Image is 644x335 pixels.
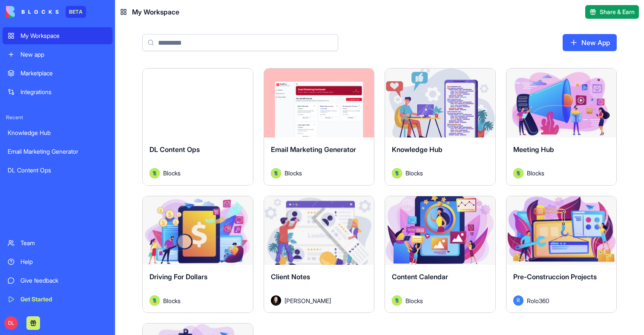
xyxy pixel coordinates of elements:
a: Email Marketing Generator [3,143,112,160]
span: Share & Earn [600,8,635,16]
div: Email Marketing Generator [8,147,107,156]
div: Integrations [20,88,107,96]
div: My Workspace [20,31,107,40]
span: Blocks [527,169,544,178]
a: Help [3,253,112,270]
a: Driving For DollarsAvatarBlocks [142,196,253,313]
span: Pre-Construccion Projects [513,272,597,281]
span: Blocks [285,169,302,178]
a: Email Marketing GeneratorAvatarBlocks [264,68,375,186]
span: Rolo360 [527,296,549,305]
div: Team [20,239,107,247]
div: Knowledge Hub [8,129,107,137]
a: Give feedback [3,272,112,289]
span: R [513,295,523,306]
span: Knowledge Hub [392,145,443,154]
a: Meeting HubAvatarBlocks [506,68,617,186]
span: Blocks [163,169,181,178]
span: [PERSON_NAME] [285,296,331,305]
img: Avatar [271,295,281,306]
a: Integrations [3,83,112,100]
a: Get Started [3,291,112,308]
img: Avatar [149,168,160,178]
div: Help [20,258,107,266]
a: Team [3,235,112,252]
span: Client Notes [271,272,310,281]
span: Email Marketing Generator [271,145,356,154]
span: Meeting Hub [513,145,554,154]
span: Blocks [405,296,423,305]
span: Blocks [405,169,423,178]
span: DL Content Ops [149,145,200,154]
div: Give feedback [20,276,107,285]
img: Avatar [149,295,160,306]
span: Driving For Dollars [149,272,207,281]
div: New app [20,50,107,59]
div: Get Started [20,295,107,304]
a: Pre-Construccion ProjectsRRolo360 [506,196,617,313]
span: Blocks [163,296,181,305]
img: logo [6,6,59,18]
span: Recent [3,114,112,121]
a: BETA [6,6,86,18]
a: DL Content OpsAvatarBlocks [142,68,253,186]
a: New app [3,46,112,63]
a: DL Content Ops [3,162,112,179]
img: Avatar [271,168,281,178]
a: New App [563,34,617,51]
a: My Workspace [3,27,112,44]
a: Knowledge Hub [3,124,112,141]
a: Content CalendarAvatarBlocks [385,196,496,313]
img: Avatar [392,295,402,306]
span: DL [4,316,18,330]
img: Avatar [513,168,523,178]
a: Knowledge HubAvatarBlocks [385,68,496,186]
a: Client NotesAvatar[PERSON_NAME] [264,196,375,313]
a: Marketplace [3,65,112,82]
div: Marketplace [20,69,107,77]
img: Avatar [392,168,402,178]
span: Content Calendar [392,272,448,281]
span: My Workspace [132,7,179,17]
div: DL Content Ops [8,166,107,175]
div: BETA [66,6,86,18]
button: Share & Earn [585,5,639,19]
